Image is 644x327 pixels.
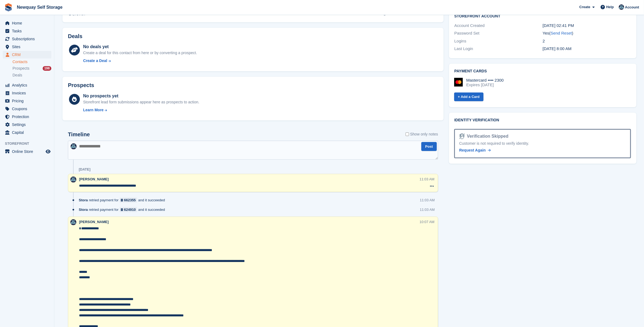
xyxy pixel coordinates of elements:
[543,38,631,44] div: 2
[459,147,491,153] a: Request Again
[70,177,76,183] img: Colette Pearce
[579,4,590,10] span: Create
[71,143,77,149] img: Colette Pearce
[3,19,51,27] a: menu
[466,82,504,87] div: Expires [DATE]
[83,58,107,64] div: Create a Deal
[79,177,109,181] span: [PERSON_NAME]
[15,3,65,12] a: Newquay Self Storage
[454,30,543,36] div: Password Set
[454,23,543,29] div: Account Created
[406,131,409,137] input: Show only notes
[3,105,51,113] a: menu
[551,31,572,35] a: Send Reset
[371,11,422,16] span: Showing 5 of 47 total invoices
[543,30,631,36] div: Yes
[12,113,45,121] span: Protection
[12,81,45,89] span: Analytics
[454,46,543,52] div: Last Login
[12,72,51,78] a: Deals
[12,27,45,35] span: Tasks
[454,38,543,44] div: Logins
[420,219,435,224] div: 10:07 AM
[3,113,51,121] a: menu
[79,167,90,172] div: [DATE]
[454,118,631,122] h2: Identity verification
[454,92,483,101] a: + Add a Card
[5,141,54,146] span: Storefront
[459,148,486,152] span: Request Again
[12,51,45,58] span: CRM
[45,148,51,155] a: Preview store
[606,4,614,10] span: Help
[68,131,90,138] h2: Timeline
[12,148,45,155] span: Online Store
[619,4,624,10] img: Colette Pearce
[3,27,51,35] a: menu
[79,207,168,212] div: retried payment for and it succeeded
[12,121,45,128] span: Settings
[83,44,197,50] div: No deals yet
[3,43,51,51] a: menu
[424,11,438,16] a: View All
[12,66,29,71] span: Prospects
[625,5,639,10] span: Account
[79,220,109,224] span: [PERSON_NAME]
[3,129,51,136] a: menu
[3,89,51,97] a: menu
[12,35,45,43] span: Subscriptions
[3,97,51,105] a: menu
[70,219,76,225] img: Colette Pearce
[124,207,136,212] div: 624910
[3,51,51,58] a: menu
[454,78,463,87] img: Mastercard Logo
[420,198,435,203] div: 11:03 AM
[406,131,438,137] label: Show only notes
[454,13,631,18] h2: Storefront Account
[421,142,436,151] button: Post
[3,121,51,128] a: menu
[3,35,51,43] a: menu
[83,99,199,105] div: Storefront lead form submissions appear here as prospects to action.
[454,69,631,73] h2: Payment cards
[465,133,508,140] div: Verification Skipped
[459,141,626,146] div: Customer is not required to verify identity.
[12,59,51,64] a: Contacts
[124,198,136,203] div: 662355
[120,198,137,203] a: 662355
[12,105,45,113] span: Coupons
[543,46,571,51] time: 2022-04-29 07:00:41 UTC
[83,107,199,113] a: Learn More
[120,207,137,212] a: 624910
[83,58,197,64] a: Create a Deal
[79,207,88,212] span: Stora
[83,93,199,99] div: No prospects yet
[3,148,51,155] a: menu
[83,50,197,56] div: Create a deal for this contact from here or by converting a prospect.
[3,81,51,89] a: menu
[12,129,45,136] span: Capital
[466,78,504,83] div: Mastercard •••• 2300
[79,198,88,203] span: Stora
[79,198,168,203] div: retried payment for and it succeeded
[83,107,103,113] div: Learn More
[68,82,94,88] h2: Prospects
[43,66,51,71] div: 198
[4,3,12,11] img: stora-icon-8386f47178a22dfd0bd8f6a31ec36ba5ce8667c1dd55bd0f319d3a0aa187defe.svg
[12,66,51,71] a: Prospects 198
[68,33,82,39] h2: Deals
[420,177,435,182] div: 11:03 AM
[12,73,22,78] span: Deals
[12,43,45,51] span: Sites
[12,97,45,105] span: Pricing
[12,89,45,97] span: Invoices
[459,133,465,139] img: Identity Verification Ready
[549,31,573,35] span: ( )
[12,19,45,27] span: Home
[420,207,435,212] div: 11:03 AM
[543,23,631,29] div: [DATE] 02:41 PM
